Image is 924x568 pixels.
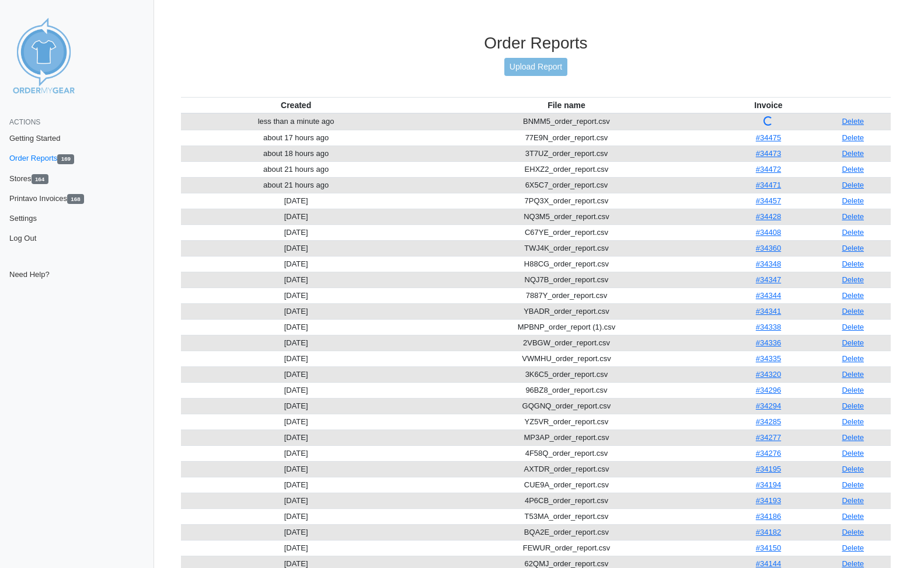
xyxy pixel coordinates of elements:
[756,291,781,300] a: #34344
[181,240,412,256] td: [DATE]
[181,461,412,477] td: [DATE]
[181,177,412,193] td: about 21 hours ago
[504,58,567,76] a: Upload Report
[842,291,864,300] a: Delete
[756,543,781,552] a: #34150
[181,477,412,493] td: [DATE]
[842,449,864,458] a: Delete
[411,193,721,209] td: 7PQ3X_order_report.csv
[411,493,721,508] td: 4P6CB_order_report.csv
[411,97,721,113] th: File name
[181,33,891,53] h3: Order Reports
[181,256,412,272] td: [DATE]
[411,461,721,477] td: AXTDR_order_report.csv
[181,224,412,240] td: [DATE]
[842,196,864,205] a: Delete
[181,161,412,177] td: about 21 hours ago
[411,161,721,177] td: EHXZ2_order_report.csv
[411,113,721,130] td: BNMM5_order_report.csv
[181,524,412,540] td: [DATE]
[411,335,721,351] td: 2VBGW_order_report.csv
[756,465,781,473] a: #34195
[756,496,781,505] a: #34193
[756,323,781,331] a: #34338
[842,370,864,379] a: Delete
[411,382,721,398] td: 96BZ8_order_report.csv
[756,181,781,189] a: #34471
[842,275,864,284] a: Delete
[181,493,412,508] td: [DATE]
[411,351,721,366] td: VWMHU_order_report.csv
[32,174,48,184] span: 164
[181,209,412,224] td: [DATE]
[842,212,864,221] a: Delete
[181,193,412,209] td: [DATE]
[756,165,781,174] a: #34472
[411,414,721,430] td: YZ5VR_order_report.csv
[57,154,74,164] span: 169
[181,319,412,335] td: [DATE]
[756,212,781,221] a: #34428
[181,97,412,113] th: Created
[842,354,864,363] a: Delete
[411,540,721,556] td: FEWUR_order_report.csv
[756,512,781,521] a: #34186
[181,414,412,430] td: [DATE]
[756,528,781,536] a: #34182
[181,303,412,319] td: [DATE]
[181,130,412,146] td: about 17 hours ago
[842,307,864,316] a: Delete
[842,417,864,426] a: Delete
[756,149,781,158] a: #34473
[756,354,781,363] a: #34335
[842,259,864,268] a: Delete
[842,228,864,237] a: Delete
[722,97,815,113] th: Invoice
[411,209,721,224] td: NQ3M5_order_report.csv
[181,146,412,161] td: about 18 hours ago
[411,272,721,288] td: NQJ7B_order_report.csv
[756,417,781,426] a: #34285
[842,117,864,126] a: Delete
[756,559,781,568] a: #34144
[411,288,721,303] td: 7887Y_order_report.csv
[411,445,721,461] td: 4F58Q_order_report.csv
[756,386,781,394] a: #34296
[756,275,781,284] a: #34347
[756,259,781,268] a: #34348
[756,244,781,252] a: #34360
[756,480,781,489] a: #34194
[756,196,781,205] a: #34457
[411,477,721,493] td: CUE9A_order_report.csv
[842,386,864,394] a: Delete
[411,303,721,319] td: YBADR_order_report.csv
[181,430,412,445] td: [DATE]
[842,512,864,521] a: Delete
[842,244,864,252] a: Delete
[411,146,721,161] td: 3T7UZ_order_report.csv
[9,118,40,126] span: Actions
[181,398,412,414] td: [DATE]
[756,228,781,237] a: #34408
[756,133,781,142] a: #34475
[842,528,864,536] a: Delete
[842,149,864,158] a: Delete
[842,465,864,473] a: Delete
[411,130,721,146] td: 77E9N_order_report.csv
[181,382,412,398] td: [DATE]
[411,319,721,335] td: MPBNP_order_report (1).csv
[181,445,412,461] td: [DATE]
[181,113,412,130] td: less than a minute ago
[411,224,721,240] td: C67YE_order_report.csv
[756,370,781,379] a: #34320
[756,307,781,316] a: #34341
[411,430,721,445] td: MP3AP_order_report.csv
[411,240,721,256] td: TWJ4K_order_report.csv
[411,524,721,540] td: BQA2E_order_report.csv
[842,433,864,442] a: Delete
[842,401,864,410] a: Delete
[842,496,864,505] a: Delete
[842,338,864,347] a: Delete
[181,540,412,556] td: [DATE]
[181,272,412,288] td: [DATE]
